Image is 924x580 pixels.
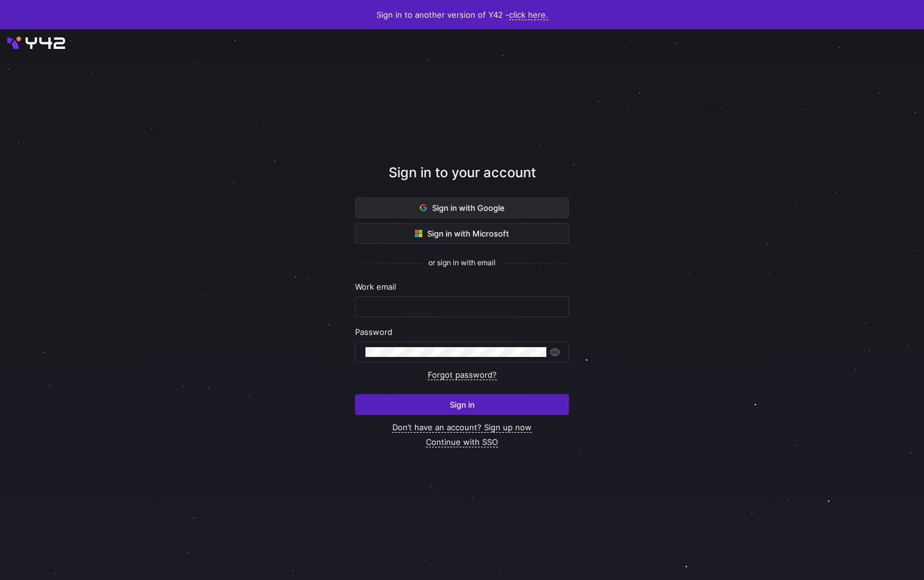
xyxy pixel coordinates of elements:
button: Sign in [355,394,569,415]
span: Sign in [450,400,475,409]
a: Forgot password? [428,370,497,380]
span: Password [355,327,392,337]
button: Sign in with Google [355,197,569,218]
span: Sign in with Google [420,203,505,213]
span: or sign in with email [428,259,496,267]
span: Work email [355,282,396,292]
a: Don’t have an account? Sign up now [392,422,532,433]
a: Continue with SSO [426,437,498,447]
span: Sign in with Microsoft [415,229,509,238]
button: Sign in with Microsoft [355,223,569,244]
a: click here. [509,10,548,20]
div: Sign in to your account [355,163,569,197]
